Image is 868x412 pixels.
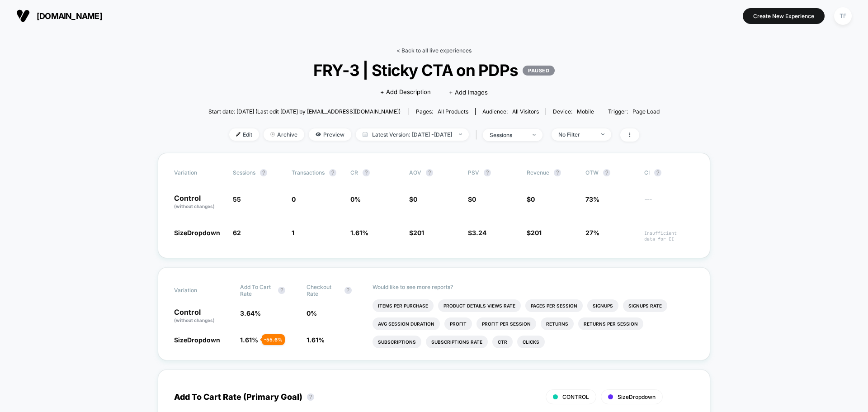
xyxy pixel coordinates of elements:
[174,194,224,210] p: Control
[601,133,604,135] img: end
[585,195,599,203] span: 73%
[426,336,488,348] li: Subscriptions Rate
[233,195,241,203] span: 55
[373,284,694,290] p: Would like to see more reports?
[527,195,535,203] span: $
[533,134,536,136] img: end
[585,169,635,176] span: OTW
[416,108,468,115] div: Pages:
[240,336,258,344] span: 1.61 %
[278,287,285,294] button: ?
[350,169,358,176] span: CR
[363,169,370,176] button: ?
[229,128,259,141] span: Edit
[292,229,294,237] span: 1
[490,132,526,138] div: sessions
[233,229,241,237] span: 62
[438,299,521,312] li: Product Details Views Rate
[512,108,539,115] span: All Visitors
[578,317,643,330] li: Returns Per Session
[356,128,469,141] span: Latest Version: [DATE] - [DATE]
[484,169,491,176] button: ?
[472,229,486,237] span: 3.24
[492,336,513,348] li: Ctr
[476,317,536,330] li: Profit Per Session
[373,317,440,330] li: Avg Session Duration
[174,308,231,324] p: Control
[270,132,275,137] img: end
[654,169,661,176] button: ?
[531,195,535,203] span: 0
[577,108,594,115] span: mobile
[587,299,618,312] li: Signups
[743,8,825,24] button: Create New Experience
[472,195,476,203] span: 0
[236,132,241,137] img: edit
[644,197,694,210] span: ---
[307,393,314,401] button: ?
[413,195,417,203] span: 0
[373,336,421,348] li: Subscriptions
[350,229,368,237] span: 1.61 %
[468,195,476,203] span: $
[292,169,325,176] span: Transactions
[260,169,267,176] button: ?
[468,169,479,176] span: PSV
[174,204,215,209] span: (without changes)
[233,169,255,176] span: Sessions
[644,169,694,176] span: CI
[531,229,542,237] span: 201
[585,229,599,237] span: 27%
[409,169,421,176] span: AOV
[527,169,549,176] span: Revenue
[603,169,610,176] button: ?
[558,131,594,138] div: No Filter
[523,66,555,76] p: PAUSED
[608,108,660,115] div: Trigger:
[14,9,105,23] button: [DOMAIN_NAME]
[373,299,434,312] li: Items Per Purchase
[562,393,589,400] span: CONTROL
[240,284,274,297] span: Add To Cart Rate
[174,284,224,297] span: Variation
[426,169,433,176] button: ?
[831,7,854,25] button: TF
[444,317,472,330] li: Profit
[174,169,224,176] span: Variation
[623,299,667,312] li: Signups Rate
[344,287,352,294] button: ?
[174,229,220,237] span: SizeDropdown
[541,317,574,330] li: Returns
[473,128,483,142] span: |
[459,133,462,135] img: end
[482,108,539,115] div: Audience:
[208,108,401,115] span: Start date: [DATE] (Last edit [DATE] by [EMAIL_ADDRESS][DOMAIN_NAME])
[546,108,601,115] span: Device:
[264,128,304,141] span: Archive
[231,61,637,80] span: FRY-3 | Sticky CTA on PDPs
[307,309,317,317] span: 0 %
[527,229,542,237] span: $
[240,309,261,317] span: 3.64 %
[525,299,583,312] li: Pages Per Session
[329,169,336,176] button: ?
[307,336,325,344] span: 1.61 %
[174,336,220,344] span: SizeDropdown
[554,169,561,176] button: ?
[618,393,656,400] span: SizeDropdown
[262,334,285,345] div: - 55.6 %
[632,108,660,115] span: Page Load
[396,47,472,54] a: < Back to all live experiences
[413,229,424,237] span: 201
[438,108,468,115] span: all products
[363,132,368,137] img: calendar
[468,229,486,237] span: $
[37,11,102,21] span: [DOMAIN_NAME]
[380,88,431,97] span: + Add Description
[449,89,488,96] span: + Add Images
[834,7,852,25] div: TF
[350,195,361,203] span: 0 %
[292,195,296,203] span: 0
[174,317,215,323] span: (without changes)
[409,229,424,237] span: $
